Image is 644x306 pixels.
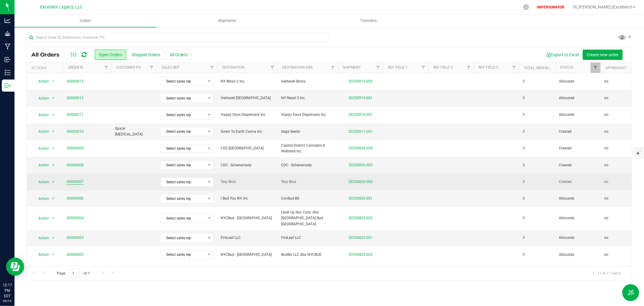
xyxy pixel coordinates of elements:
[604,196,608,201] span: no
[50,234,57,242] span: select
[33,194,49,203] span: Action
[50,77,57,86] span: select
[281,235,334,241] span: FireLeaf LLC
[161,214,206,223] span: Select sales rep
[298,15,439,27] a: Transfers
[559,79,597,84] span: Allocated
[348,216,373,220] a: 20250825-002
[50,144,57,153] span: select
[67,179,84,185] a: 00000007
[523,162,525,168] span: 3
[33,234,49,242] span: Action
[560,65,573,70] a: Status
[523,145,525,151] span: 3
[221,162,274,168] span: CDC - Schenectady
[523,179,525,185] span: 3
[221,235,274,241] span: FireLeaf LLC
[388,65,408,70] a: Ref Field 1
[50,111,57,119] span: select
[559,145,597,151] span: Created
[50,161,57,169] span: select
[3,299,12,303] p: 09/19
[33,111,49,119] span: Action
[5,83,11,89] inline-svg: Outbound
[348,236,373,240] a: 20250825-001
[281,112,334,118] span: Happy Days Dispensary Inc.
[207,63,217,73] a: Filter
[221,145,274,151] span: CDC-[GEOGRAPHIC_DATA]
[281,179,334,185] span: Terp Bros
[522,4,530,10] div: Manage settings
[559,235,597,241] span: Allocated
[343,65,361,70] a: Shipment
[523,79,525,84] span: 3
[3,282,12,299] p: 12:17 PM EDT
[559,252,597,258] span: Allocated
[27,33,329,42] input: Search Order ID, Destination, Customer PO...
[50,94,57,103] span: select
[95,50,126,60] button: Open Orders
[523,235,525,241] span: 3
[161,234,206,242] span: Select sales rep
[281,162,334,168] span: CDC - Schenectady
[524,66,556,70] a: Total Orderlines
[348,96,373,100] a: 20250919-001
[523,112,525,118] span: 3
[161,161,206,169] span: Select sales rep
[67,162,84,168] a: 00000008
[221,95,274,101] span: Herbwell [GEOGRAPHIC_DATA]
[559,95,597,101] span: Allocated
[128,50,164,60] button: Shipped Orders
[221,252,274,258] span: NYCBud - [GEOGRAPHIC_DATA]
[281,252,334,258] span: BudBiz LLC dba NYCBUD
[559,129,597,135] span: Created
[604,79,608,84] span: no
[348,79,373,83] a: 20250919-002
[604,95,608,101] span: no
[559,112,597,118] span: Allocated
[14,15,156,27] a: Orders
[604,112,608,118] span: no
[67,145,84,151] a: 00000009
[33,144,49,153] span: Action
[115,126,153,137] span: Space [MEDICAL_DATA]
[6,258,24,276] iframe: Resource center
[604,252,608,258] span: no
[50,178,57,186] span: select
[221,112,274,118] span: Happy Days Dispensary Inc.
[52,269,95,278] span: Page of 1
[348,146,373,150] a: 20250826-004
[156,15,298,27] a: Shipments
[33,161,49,169] span: Action
[161,111,206,119] span: Select sales rep
[67,79,84,84] a: 00000013
[67,112,84,118] a: 00000011
[50,194,57,203] span: select
[282,65,313,70] a: Destination DBA
[222,65,245,70] a: Destination
[161,250,206,259] span: Select sales rep
[67,95,84,101] a: 00000012
[161,144,206,153] span: Select sales rep
[101,63,111,73] a: Filter
[348,129,373,134] a: 20250911-001
[591,63,601,73] a: Filter
[31,66,61,70] div: Actions
[573,5,633,9] span: Hi, [PERSON_NAME] (Excelsior)!
[221,79,274,84] span: NY Retail 2 Inc.
[40,5,83,10] span: Excelsior Legacy, LLC
[348,180,373,184] a: 20250826-002
[604,179,608,185] span: no
[161,94,206,103] span: Select sales rep
[479,65,498,70] a: Ref Field 3
[604,235,608,241] span: no
[161,194,206,203] span: Select sales rep
[418,63,428,73] a: Filter
[433,65,453,70] a: Ref Field 2
[33,250,49,259] span: Action
[281,143,334,154] span: Capital District Cannabis & Wellness Inc.
[348,112,373,117] a: 20250916-001
[534,5,567,10] p: IMPERSONATOR
[161,127,206,136] span: Select sales rep
[604,145,608,151] span: no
